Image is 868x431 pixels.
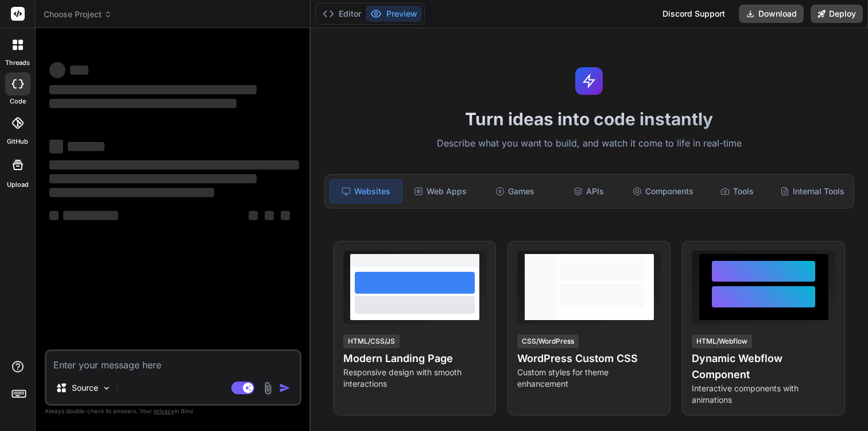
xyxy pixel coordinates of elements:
p: Interactive components with animations [692,383,835,406]
span: ‌ [49,211,59,220]
span: ‌ [49,188,214,197]
button: Editor [318,6,366,22]
h4: Modern Landing Page [343,351,487,367]
span: ‌ [49,99,237,108]
div: CSS/WordPress [517,334,579,348]
img: icon [279,382,290,394]
label: GitHub [7,137,28,147]
span: ‌ [281,211,290,220]
div: Components [627,179,699,203]
button: Preview [366,6,422,22]
span: privacy [154,407,175,414]
h4: Dynamic Webflow Component [692,351,835,383]
div: Web Apps [405,179,476,203]
div: Internal Tools [776,179,849,203]
label: threads [5,58,30,68]
div: Websites [330,179,402,203]
span: Choose Project [44,9,112,20]
button: Download [739,5,804,23]
span: ‌ [49,140,63,153]
label: code [10,97,26,106]
p: Always double-check its answers. Your in Bind [45,406,301,417]
div: Tools [702,179,773,203]
span: ‌ [265,211,274,220]
img: attachment [261,382,274,395]
img: Pick Models [102,383,111,393]
span: ‌ [249,211,258,220]
span: ‌ [68,142,104,151]
span: ‌ [63,211,118,220]
h4: WordPress Custom CSS [517,351,661,367]
div: Discord Support [656,5,732,23]
p: Custom styles for theme enhancement [517,367,661,390]
div: Games [479,179,551,203]
label: Upload [7,180,29,190]
span: ‌ [49,174,257,183]
div: APIs [553,179,625,203]
p: Describe what you want to build, and watch it come to life in real-time [317,136,862,151]
span: ‌ [49,160,299,170]
div: HTML/CSS/JS [343,334,400,348]
button: Deploy [811,5,863,23]
p: Responsive design with smooth interactions [343,367,487,390]
div: HTML/Webflow [692,334,752,348]
span: ‌ [49,85,257,94]
span: ‌ [49,62,65,78]
h1: Turn ideas into code instantly [317,109,862,129]
span: ‌ [70,66,88,75]
p: Source [72,382,98,394]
